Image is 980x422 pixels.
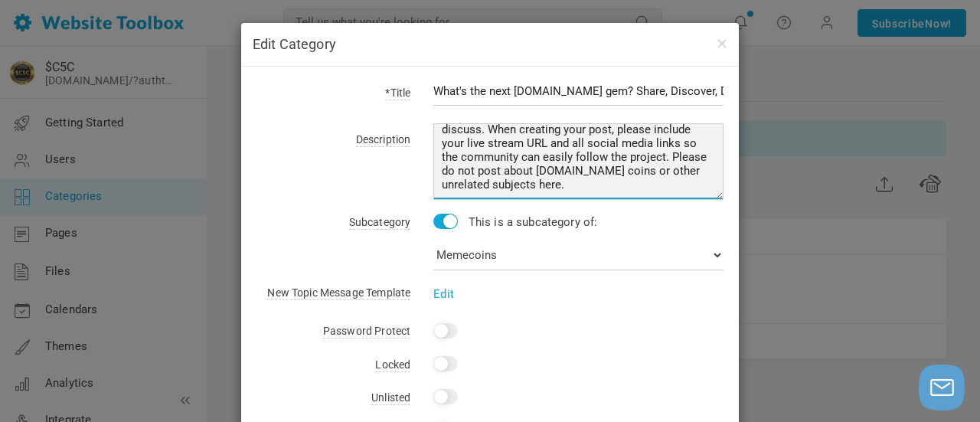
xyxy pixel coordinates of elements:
span: Locked [375,358,410,372]
a: Edit [433,287,454,301]
span: New Topic Message Template [267,286,410,300]
textarea: This section is exclusively for discussions about coins launched on the [DOMAIN_NAME] platform. T... [433,123,724,200]
span: Password Protect [323,325,410,339]
span: Unlisted [371,391,410,405]
h4: Edit Category [253,34,727,54]
button: Launch chat [919,365,965,411]
span: This is a subcategory of: [469,215,598,229]
span: Description [356,133,411,147]
span: Subcategory [349,216,411,230]
span: *Title [385,87,410,100]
